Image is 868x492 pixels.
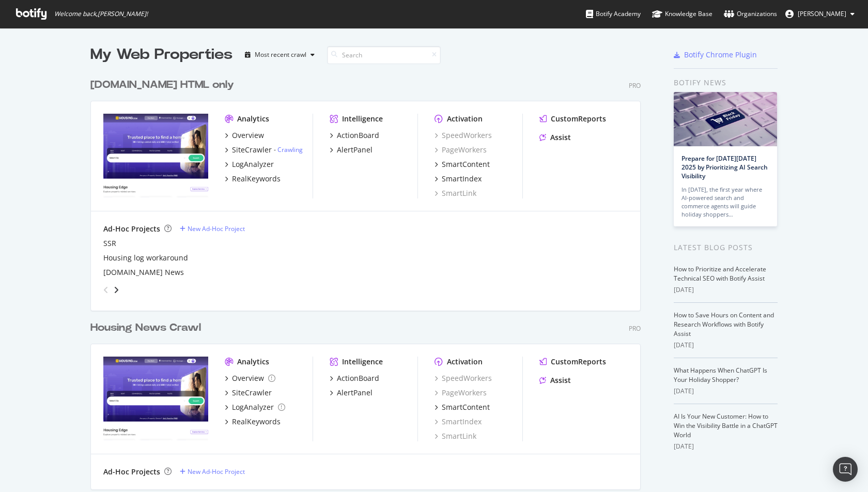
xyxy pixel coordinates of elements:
a: Overview [225,130,264,141]
a: [DOMAIN_NAME] HTML only [90,78,238,93]
div: Intelligence [342,114,383,124]
a: Housing News Crawl [90,320,205,335]
div: New Ad-Hoc Project [188,224,245,233]
a: ActionBoard [330,373,379,383]
a: RealKeywords [225,417,281,427]
div: SiteCrawler [232,145,272,155]
div: Intelligence [342,357,383,367]
div: Botify Chrome Plugin [684,50,757,60]
div: Housing News Crawl [90,320,201,335]
div: angle-right [113,285,120,295]
div: Botify news [674,77,778,88]
div: Overview [232,373,264,383]
div: LogAnalyzer [232,402,274,412]
a: SpeedWorkers [435,130,492,141]
a: SmartContent [435,402,490,412]
div: - [274,145,303,154]
div: In [DATE], the first year where AI-powered search and commerce agents will guide holiday shoppers… [681,186,769,219]
a: [DOMAIN_NAME] News [103,267,184,278]
div: [DOMAIN_NAME] HTML only [90,78,234,93]
div: [DATE] [674,285,778,295]
div: angle-left [99,282,113,298]
div: Overview [232,130,264,141]
a: CustomReports [539,357,606,367]
a: New Ad-Hoc Project [180,467,245,476]
a: AlertPanel [330,388,373,398]
a: ActionBoard [330,130,379,141]
a: Prepare for [DATE][DATE] 2025 by Prioritizing AI Search Visibility [681,154,768,180]
a: SSR [103,238,116,249]
a: Assist [539,132,571,143]
div: Analytics [237,357,269,367]
div: Latest Blog Posts [674,242,778,253]
div: CustomReports [551,114,606,124]
a: SmartContent [435,159,490,170]
div: My Web Properties [90,44,233,65]
div: [DATE] [674,341,778,350]
a: LogAnalyzer [225,159,274,170]
div: Organizations [724,9,777,19]
div: RealKeywords [232,417,281,427]
span: Prabal Partap [798,9,846,18]
a: PageWorkers [435,388,487,398]
a: SmartLink [435,188,476,198]
a: SpeedWorkers [435,373,492,383]
div: Ad-Hoc Projects [103,467,160,477]
a: SmartIndex [435,174,482,184]
a: Housing log workaround [103,253,188,263]
img: Prepare for Black Friday 2025 by Prioritizing AI Search Visibility [674,92,777,146]
a: AlertPanel [330,145,373,155]
a: Botify Chrome Plugin [674,50,757,60]
div: Most recent crawl [255,52,306,58]
div: Assist [550,375,571,386]
div: SmartIndex [442,174,482,184]
div: Ad-Hoc Projects [103,224,160,234]
button: [PERSON_NAME] [777,6,863,22]
a: RealKeywords [225,174,281,184]
input: Search [327,46,441,64]
div: New Ad-Hoc Project [188,467,245,476]
div: Pro [629,324,641,333]
a: LogAnalyzer [225,402,285,412]
div: Assist [550,132,571,143]
div: SmartContent [442,159,490,170]
div: AlertPanel [337,388,373,398]
div: [DATE] [674,442,778,451]
a: CustomReports [539,114,606,124]
div: Botify Academy [586,9,641,19]
div: RealKeywords [232,174,281,184]
a: AI Is Your New Customer: How to Win the Visibility Battle in a ChatGPT World [674,412,778,439]
a: Crawling [277,145,303,154]
a: SiteCrawler [225,388,272,398]
a: SiteCrawler- Crawling [225,145,303,155]
div: CustomReports [551,357,606,367]
div: ActionBoard [337,373,379,383]
div: ActionBoard [337,130,379,141]
img: www.Housing.com [103,114,208,197]
a: How to Prioritize and Accelerate Technical SEO with Botify Assist [674,265,766,283]
div: Activation [447,114,483,124]
a: Assist [539,375,571,386]
div: AlertPanel [337,145,373,155]
img: Housing News Crawl [103,357,208,440]
div: Knowledge Base [652,9,712,19]
a: New Ad-Hoc Project [180,224,245,233]
div: SmartLink [435,431,476,441]
a: SmartIndex [435,417,482,427]
div: SiteCrawler [232,388,272,398]
div: Open Intercom Messenger [833,457,858,482]
a: PageWorkers [435,145,487,155]
span: Welcome back, [PERSON_NAME] ! [54,10,148,18]
div: Analytics [237,114,269,124]
a: What Happens When ChatGPT Is Your Holiday Shopper? [674,366,767,384]
a: How to Save Hours on Content and Research Workflows with Botify Assist [674,311,774,338]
